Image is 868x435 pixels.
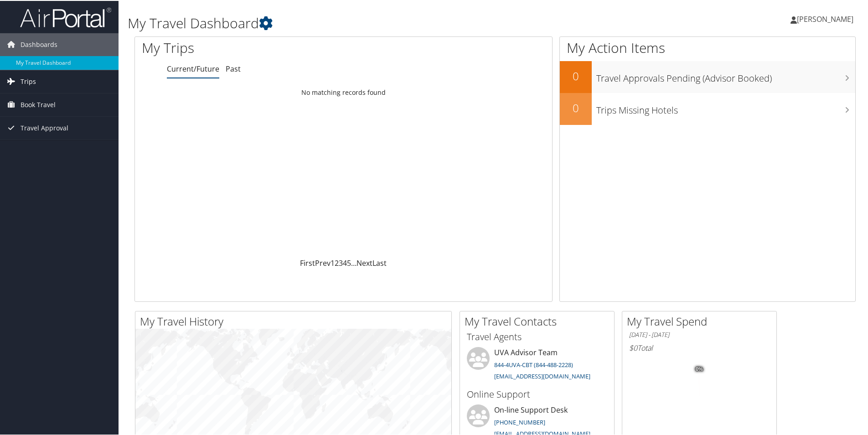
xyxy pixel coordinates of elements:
[560,92,855,124] a: 0Trips Missing Hotels
[467,330,607,342] h3: Travel Agents
[20,6,111,27] img: airportal-logo.png
[128,13,618,32] h1: My Travel Dashboard
[596,98,855,116] h3: Trips Missing Hotels
[343,257,347,267] a: 4
[797,13,853,23] span: [PERSON_NAME]
[494,360,573,368] a: 844-4UVA-CBT (844-488-2228)
[21,32,57,55] span: Dashboards
[315,257,331,267] a: Prev
[339,257,343,267] a: 3
[335,257,339,267] a: 2
[467,387,607,400] h3: Online Support
[790,5,863,32] a: [PERSON_NAME]
[351,257,356,267] span: …
[331,257,335,267] a: 1
[494,371,590,379] a: [EMAIL_ADDRESS][DOMAIN_NAME]
[21,69,36,92] span: Trips
[696,366,703,371] tspan: 0%
[629,330,770,338] h6: [DATE] - [DATE]
[300,257,315,267] a: First
[462,346,612,383] li: UVA Advisor Team
[629,342,637,352] span: $0
[560,60,855,92] a: 0Travel Approvals Pending (Advisor Booked)
[140,313,451,328] h2: My Travel History
[560,37,855,57] h1: My Action Items
[372,257,387,267] a: Last
[226,63,241,73] a: Past
[465,313,614,328] h2: My Travel Contacts
[142,37,372,57] h1: My Trips
[21,93,56,115] span: Book Travel
[494,417,545,425] a: [PHONE_NUMBER]
[560,67,592,83] h2: 0
[356,257,372,267] a: Next
[347,257,351,267] a: 5
[21,116,68,139] span: Travel Approval
[629,342,770,352] h6: Total
[596,67,855,84] h3: Travel Approvals Pending (Advisor Booked)
[135,83,552,100] td: No matching records found
[560,99,592,115] h2: 0
[627,313,776,328] h2: My Travel Spend
[167,63,219,73] a: Current/Future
